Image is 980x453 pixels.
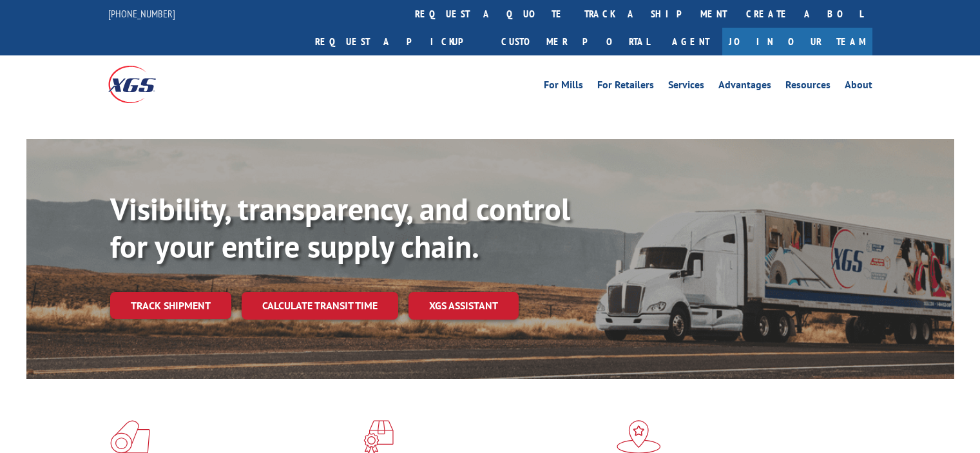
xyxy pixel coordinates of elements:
a: For Retailers [597,80,654,94]
a: Agent [659,28,722,55]
a: About [845,80,872,94]
a: Services [668,80,704,94]
b: Visibility, transparency, and control for your entire supply chain. [110,189,570,266]
a: Track shipment [110,292,231,319]
a: Advantages [718,80,771,94]
a: Join Our Team [722,28,872,55]
a: Resources [785,80,831,94]
a: Request a pickup [305,28,492,55]
a: [PHONE_NUMBER] [108,7,175,20]
a: For Mills [544,80,583,94]
a: Calculate transit time [242,292,398,320]
a: Customer Portal [492,28,659,55]
a: XGS ASSISTANT [408,292,519,320]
